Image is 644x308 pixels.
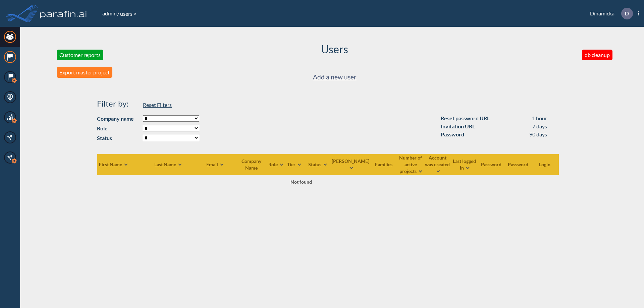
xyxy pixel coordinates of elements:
[102,9,119,17] li: /
[154,154,194,175] th: Last Name
[321,43,348,56] h2: Users
[57,50,103,60] button: Customer reports
[39,7,88,20] img: logo
[143,102,172,108] span: Reset Filters
[425,154,451,175] th: Account was created
[97,175,505,188] td: Not found
[236,154,268,175] th: Company Name
[532,122,547,130] div: 7 days
[451,154,478,175] th: Last logged in
[441,122,475,130] div: Invitation URL
[532,114,547,122] div: 1 hour
[398,154,425,175] th: Number of active projects
[97,134,140,142] strong: Status
[97,115,140,123] strong: Company name
[582,50,612,60] button: db cleanup
[331,154,371,175] th: [PERSON_NAME]
[313,72,357,83] a: Add a new user
[268,154,284,175] th: Role
[505,154,532,175] th: Password
[441,114,490,122] div: Reset password URL
[441,130,464,138] div: Password
[97,124,140,132] strong: Role
[305,154,331,175] th: Status
[119,10,137,17] span: users >
[97,154,154,175] th: First Name
[284,154,305,175] th: Tier
[478,154,505,175] th: Password
[532,154,559,175] th: Login
[102,10,117,16] a: admin
[580,8,639,19] div: Dinamicka
[529,130,547,138] div: 90 days
[97,99,140,109] h4: Filter by:
[57,67,112,78] button: Export master project
[194,154,236,175] th: Email
[625,10,629,16] p: D
[371,154,398,175] th: Families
